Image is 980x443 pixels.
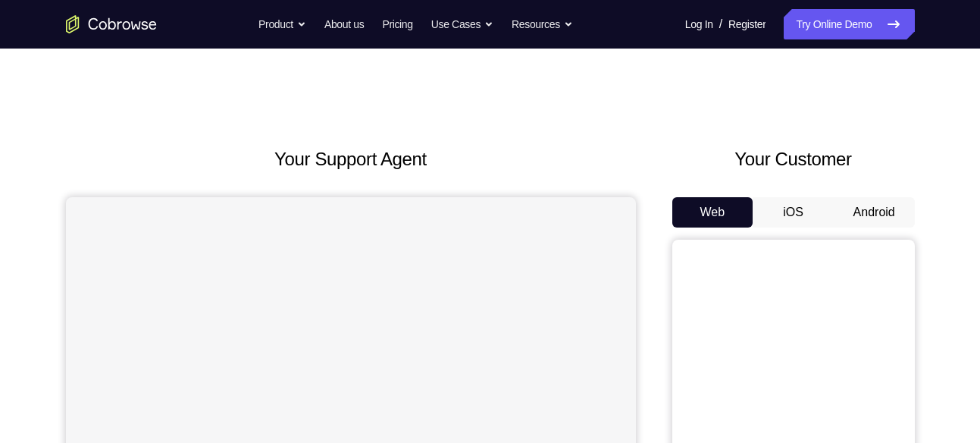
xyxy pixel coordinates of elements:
[258,9,306,39] button: Product
[382,9,412,39] a: Pricing
[66,146,636,173] h2: Your Support Agent
[753,197,834,228] button: iOS
[834,197,915,228] button: Android
[784,9,914,39] a: Try Online Demo
[672,197,753,228] button: Web
[719,15,722,33] span: /
[685,9,713,39] a: Log In
[728,9,766,39] a: Register
[672,146,915,173] h2: Your Customer
[431,9,493,39] button: Use Cases
[512,9,573,39] button: Resources
[324,9,364,39] a: About us
[66,15,157,33] a: Go to the home page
